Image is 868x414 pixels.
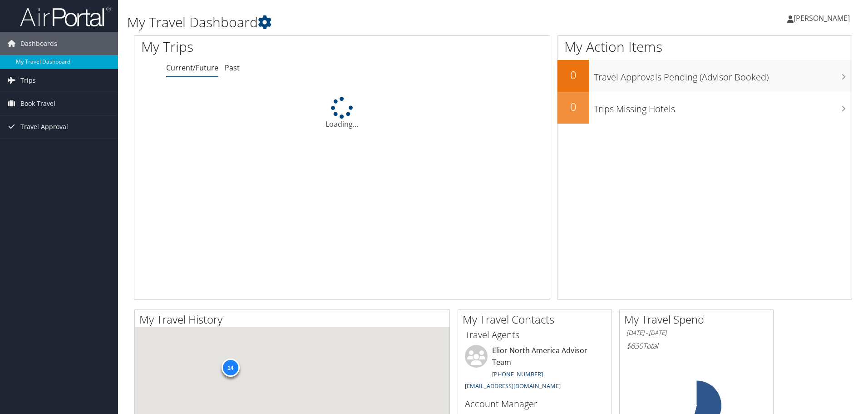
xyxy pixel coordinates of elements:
span: [PERSON_NAME] [794,13,850,23]
h3: Travel Approvals Pending (Advisor Booked) [594,66,852,84]
h2: 0 [557,67,589,83]
li: Elior North America Advisor Team [460,345,609,394]
div: Loading... [134,97,550,130]
h2: My Travel Spend [624,312,773,327]
a: [EMAIL_ADDRESS][DOMAIN_NAME] [465,382,561,390]
h6: [DATE] - [DATE] [626,329,766,337]
h2: My Travel Contacts [463,312,612,327]
a: [PHONE_NUMBER] [492,370,543,378]
span: Travel Approval [20,115,68,138]
a: [PERSON_NAME] [787,5,859,32]
h1: My Travel Dashboard [127,13,615,32]
h3: Account Manager [465,398,605,410]
a: 0Travel Approvals Pending (Advisor Booked) [557,60,852,92]
div: 14 [221,359,239,377]
h3: Travel Agents [465,329,605,341]
h6: Total [626,341,766,351]
a: Current/Future [166,63,218,73]
img: airportal-logo.png [20,6,111,27]
h2: My Travel History [139,312,449,327]
h1: My Action Items [557,37,852,56]
a: Past [225,63,240,73]
h3: Trips Missing Hotels [594,98,852,115]
span: Trips [20,69,36,92]
span: Book Travel [20,92,55,115]
a: 0Trips Missing Hotels [557,92,852,124]
h2: 0 [557,99,589,115]
span: Dashboards [20,32,57,55]
h1: My Trips [141,37,370,56]
span: $630 [626,341,643,351]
